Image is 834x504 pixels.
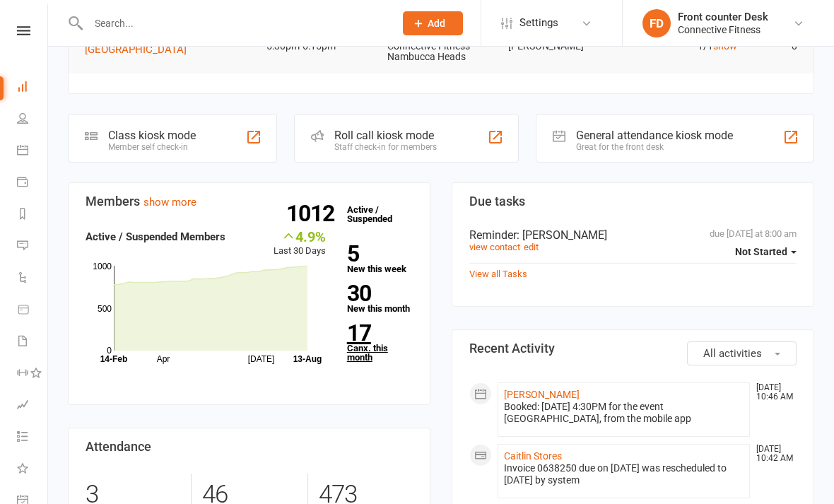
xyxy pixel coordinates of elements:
[347,322,413,362] a: 17Canx. this month
[286,203,340,224] strong: 1012
[340,194,402,234] a: 1012Active / Suspended
[17,104,49,136] a: People
[749,383,796,402] time: [DATE] 10:46 AM
[703,347,762,360] span: All activities
[576,129,733,142] div: General attendance kiosk mode
[469,269,527,279] a: View all Tasks
[85,43,187,56] span: [GEOGRAPHIC_DATA]
[504,462,744,486] div: Invoice 0638250 due on [DATE] was rescheduled to [DATE] by system
[735,239,797,264] button: Not Started
[334,129,437,142] div: Roll call kiosk mode
[347,283,407,304] strong: 30
[642,9,671,37] div: FD
[347,243,413,274] a: 5New this week
[347,322,407,344] strong: 17
[735,246,787,257] span: Not Started
[713,40,737,52] a: show
[17,295,49,327] a: Product Sales
[519,7,558,39] span: Settings
[347,283,413,313] a: 30New this month
[86,194,413,209] h3: Members
[749,445,796,463] time: [DATE] 10:42 AM
[108,142,196,152] div: Member self check-in
[274,228,326,244] div: 4.9%
[85,41,196,58] button: [GEOGRAPHIC_DATA]
[403,11,463,35] button: Add
[687,341,797,365] button: All activities
[17,136,49,168] a: Calendar
[108,129,196,142] div: Class kiosk mode
[347,243,407,264] strong: 5
[524,242,539,252] a: edit
[17,72,49,104] a: Dashboard
[17,199,49,231] a: Reports
[504,389,580,400] a: [PERSON_NAME]
[504,401,744,425] div: Booked: [DATE] 4:30PM for the event [GEOGRAPHIC_DATA], from the mobile app
[17,454,49,486] a: What's New
[143,196,196,209] a: show more
[428,18,445,29] span: Add
[504,450,562,462] a: Caitlin Stores
[469,242,520,252] a: view contact
[517,228,607,242] span: : [PERSON_NAME]
[84,13,384,33] input: Search...
[334,142,437,152] div: Staff check-in for members
[86,230,225,243] strong: Active / Suspended Members
[678,23,768,36] div: Connective Fitness
[469,341,797,356] h3: Recent Activity
[17,390,49,422] a: Assessments
[678,11,768,23] div: Front counter Desk
[274,228,326,259] div: Last 30 Days
[469,228,797,242] div: Reminder
[469,194,797,209] h3: Due tasks
[86,440,413,454] h3: Attendance
[17,168,49,199] a: Payments
[381,30,502,74] td: Connective Fitness Nambucca Heads
[576,142,733,152] div: Great for the front desk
